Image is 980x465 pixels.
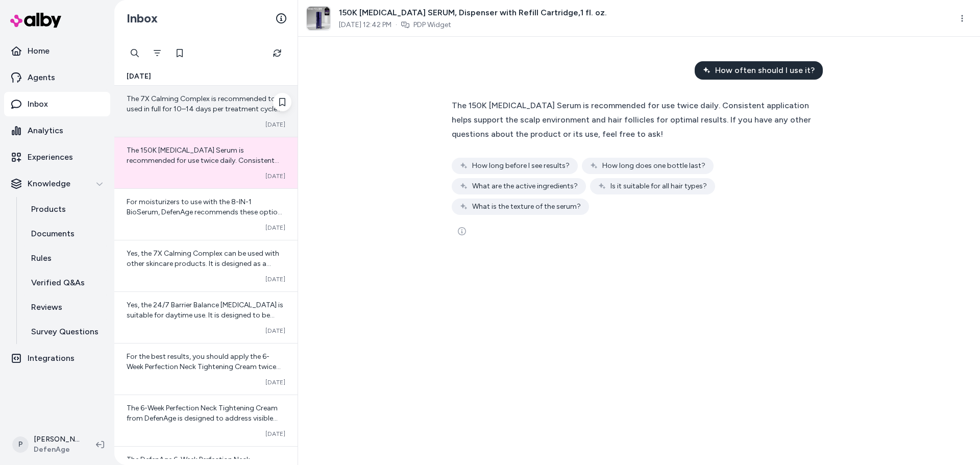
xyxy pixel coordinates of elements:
span: [DATE] [265,378,285,386]
a: The 150K [MEDICAL_DATA] Serum is recommended for use twice daily. Consistent application helps su... [114,137,298,188]
span: Yes, the 24/7 Barrier Balance [MEDICAL_DATA] is suitable for daytime use. It is designed to be ap... [127,301,285,381]
span: What is the texture of the serum? [472,202,581,212]
button: See more [452,221,472,241]
span: · [396,20,397,30]
p: [PERSON_NAME] [34,434,80,445]
p: Survey Questions [31,326,99,338]
span: For moisturizers to use with the 8-IN-1 BioSerum, DefenAge recommends these options to complement... [127,198,285,410]
p: Products [31,203,66,215]
span: The 150K [MEDICAL_DATA] Serum is recommended for use twice daily. Consistent application helps su... [452,101,811,139]
p: Integrations [28,352,75,364]
p: Analytics [28,125,63,137]
a: The 7X Calming Complex is recommended to be used in full for 10–14 days per treatment cycle. For ... [114,86,298,137]
p: Documents [31,228,75,240]
span: P [12,436,29,453]
button: Refresh [267,43,287,63]
a: Yes, the 7X Calming Complex can be used with other skincare products. It is designed as a serum t... [114,240,298,291]
span: [DATE] 12:42 PM [339,20,391,30]
p: Knowledge [28,178,70,190]
span: [DATE] [265,430,285,438]
img: alby Logo [10,13,61,28]
p: Experiences [28,151,73,163]
img: pack-of-2-hair-serum-30-ml-solo_1.jpg [307,7,330,30]
span: Is it suitable for all hair types? [610,181,707,191]
a: Products [21,197,110,222]
a: Documents [21,222,110,246]
a: Agents [4,65,110,90]
span: DefenAge [34,445,80,455]
a: Rules [21,246,110,271]
a: Integrations [4,346,110,371]
span: The 150K [MEDICAL_DATA] Serum is recommended for use twice daily. Consistent application helps su... [127,146,279,206]
span: For the best results, you should apply the 6-Week Perfection Neck Tightening Cream twice daily, i... [127,352,284,422]
h2: Inbox [127,11,158,26]
a: Yes, the 24/7 Barrier Balance [MEDICAL_DATA] is suitable for daytime use. It is designed to be ap... [114,291,298,343]
a: Survey Questions [21,320,110,344]
span: [DATE] [265,172,285,180]
p: Home [28,45,50,57]
button: Knowledge [4,172,110,196]
span: Yes, the 7X Calming Complex can be used with other skincare products. It is designed as a serum t... [127,249,285,370]
a: The 6-Week Perfection Neck Tightening Cream from DefenAge is designed to address visible signs of... [114,395,298,446]
span: What are the active ingredients? [472,181,578,191]
a: For the best results, you should apply the 6-Week Perfection Neck Tightening Cream twice daily, i... [114,343,298,395]
button: Filter [147,43,167,63]
a: PDP Widget [413,20,451,30]
span: [DATE] [265,275,285,283]
span: The 7X Calming Complex is recommended to be used in full for 10–14 days per treatment cycle. For ... [127,94,285,195]
p: Agents [28,71,55,84]
a: Verified Q&As [21,271,110,295]
a: Home [4,39,110,63]
p: Reviews [31,301,62,313]
a: Experiences [4,145,110,169]
p: Verified Q&As [31,277,85,289]
p: Rules [31,252,52,264]
a: Reviews [21,295,110,320]
button: P[PERSON_NAME]DefenAge [6,428,88,461]
a: For moisturizers to use with the 8-IN-1 BioSerum, DefenAge recommends these options to complement... [114,188,298,240]
span: [DATE] [127,71,151,82]
span: [DATE] [265,327,285,335]
span: How long does one bottle last? [602,161,705,171]
span: How long before I see results? [472,161,570,171]
span: 150K [MEDICAL_DATA] SERUM, Dispenser with Refill Cartridge,1 fl. oz. [339,7,607,19]
span: How often should I use it? [715,64,815,77]
a: Analytics [4,118,110,143]
p: Inbox [28,98,48,110]
span: [DATE] [265,224,285,232]
a: Inbox [4,92,110,116]
span: [DATE] [265,120,285,129]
